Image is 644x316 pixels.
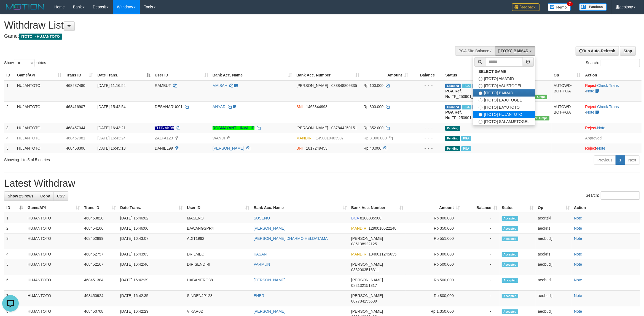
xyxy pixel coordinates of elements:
td: - [462,259,500,275]
button: [ITOTO] BAIM4D [495,46,535,56]
span: [PERSON_NAME] [351,262,383,266]
a: [PERSON_NAME] [213,146,244,150]
th: Action [572,203,640,213]
span: Copy 082132151317 to clipboard [351,283,377,288]
th: Bank Acc. Number: activate to sort column ascending [294,70,361,80]
th: Date Trans.: activate to sort column ascending [118,203,185,213]
th: Status [443,70,551,80]
a: SUSENO [254,216,270,220]
a: Note [586,89,594,93]
td: 468452167 [82,259,118,275]
input: [ITOTO] HUJANTOTO [479,113,482,117]
span: Grabbed [445,105,461,109]
td: HUJANTOTO [25,223,82,233]
a: Reject [585,146,596,150]
td: TF_250901_STARGIEP7ZYMVDHOAMDO [443,101,551,123]
input: [ITOTO] BAJUTOGEL [479,98,482,102]
a: [PERSON_NAME] DHARMO HELDATAMA [254,236,328,241]
img: Button%20Memo.svg [548,3,571,11]
a: Stop [620,46,636,56]
td: HUJANTOTO [15,133,64,143]
span: 468457081 [66,136,85,140]
span: Accepted [502,237,518,241]
span: [PERSON_NAME] [351,236,383,241]
div: - - - [412,104,441,109]
td: aeokris [536,249,572,259]
a: KASAN [254,252,267,256]
span: 468458306 [66,146,85,150]
a: Note [574,216,582,220]
input: [ITOTO] SALAMJPTOGEL [479,120,482,124]
span: ZALFA123 [155,136,173,140]
td: 468452899 [82,233,118,249]
td: TF_250901_STA5QQINSRYX72U6ROTM [443,80,551,102]
input: [ITOTO] AMAT4D [479,77,482,81]
input: [ITOTO] ASUSTOGEL [479,84,482,88]
span: Show 25 rows [8,194,33,198]
span: [DATE] 16:45:13 [97,146,125,150]
td: · · [583,80,642,102]
span: Pending [445,126,460,131]
img: Feedback.jpg [512,3,540,11]
a: AHYAR [213,105,226,109]
b: PGA Ref. No: [445,110,462,120]
a: Run Auto-Refresh [576,46,619,56]
span: Accepted [502,294,518,298]
span: Marked by aeokris [461,146,471,151]
td: 4 [4,249,25,259]
td: AUTOWD-BOT-PGA [552,101,583,123]
span: DANIEL99 [155,146,173,150]
th: Balance: activate to sort column ascending [462,203,500,213]
td: 468454106 [82,223,118,233]
span: Copy 1465844993 to clipboard [306,105,328,109]
a: [PERSON_NAME] [254,309,285,314]
img: panduan.png [579,3,607,11]
a: MAISAH [213,83,227,88]
td: aeobudij [536,233,572,249]
span: Accepted [502,309,518,314]
a: PARMUN [254,262,270,266]
span: BNI [296,105,303,109]
td: HABANERO88 [185,275,251,291]
td: 468450924 [82,291,118,306]
th: Date Trans.: activate to sort column descending [95,70,152,80]
div: Showing 1 to 5 of 5 entries [4,155,264,163]
th: Bank Acc. Name: activate to sort column ascending [251,203,349,213]
span: DESANARU001 [155,105,183,109]
input: Search: [601,191,640,200]
a: 1 [616,155,625,165]
span: Rp 852.000 [364,126,383,130]
a: Note [597,126,605,130]
button: Open LiveChat chat widget [2,2,19,19]
span: 468416907 [66,105,85,109]
span: Copy 1340011245635 to clipboard [369,252,396,256]
td: - [462,275,500,291]
td: 468451384 [82,275,118,291]
span: 468457044 [66,126,85,130]
span: CSV [57,194,65,198]
td: aeorizki [536,213,572,223]
a: Reject [585,83,596,88]
th: Amount: activate to sort column ascending [406,203,462,213]
span: Vendor URL: https://settle31.1velocity.biz [524,95,547,99]
span: Copy 8100835500 to clipboard [360,216,382,220]
td: 1 [4,213,25,223]
td: 468452757 [82,249,118,259]
span: Pending [445,136,460,141]
td: HUJANTOTO [15,143,64,153]
span: MANDIRI [351,226,367,230]
td: - [462,249,500,259]
h4: Game: [4,34,424,39]
span: Copy 1490010403907 to clipboard [316,136,344,140]
th: Trans ID: activate to sort column ascending [64,70,95,80]
span: Vendor URL: https://settle31.1velocity.biz [526,116,549,120]
span: Copy [40,194,50,198]
td: 6 [4,275,25,291]
a: SELECT GAME [473,68,535,75]
td: [DATE] 16:43:03 [118,249,185,259]
td: 2 [4,101,15,123]
th: Op: activate to sort column ascending [536,203,572,213]
td: · [583,123,642,133]
a: [PERSON_NAME] [254,278,285,282]
td: 4 [4,133,15,143]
